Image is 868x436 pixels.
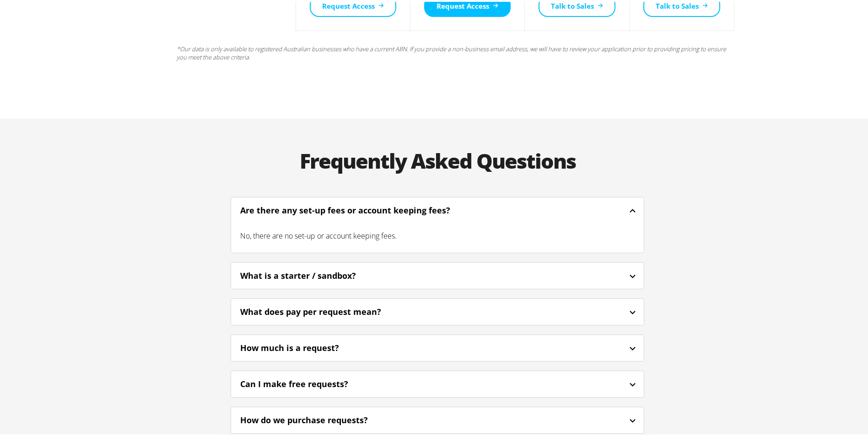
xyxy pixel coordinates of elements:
div: What is a starter / sandbox? [231,263,644,285]
div: Are there any set-up fees or account keeping fees? [240,202,475,215]
div: How do we purchase requests? [240,412,393,425]
div: Can I make free requests? [240,376,373,388]
div: How do we purchase requests? [231,408,644,429]
div: What does pay per request mean? [231,299,644,321]
h2: Frequently Asked Questions [221,132,653,186]
div: What does pay per request mean? [240,304,406,316]
div: What is a starter / sandbox? [240,268,381,280]
div: How much is a request? [240,340,364,352]
div: How much is a request? [231,335,644,357]
div: Are there any set-up fees or account keeping fees? [231,198,644,219]
div: No, there are no set-up or account keeping fees. [231,219,644,249]
p: *Our data is only available to registered Australian businesses who have a current ABN. If you pr... [172,29,734,73]
div: Can I make free requests? [231,372,644,393]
